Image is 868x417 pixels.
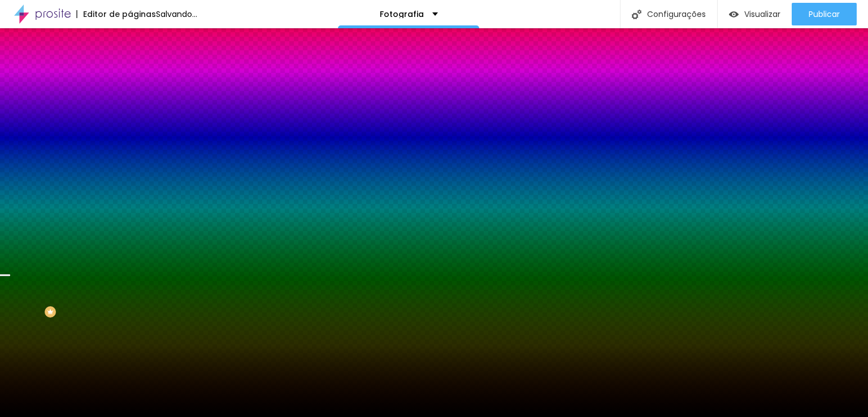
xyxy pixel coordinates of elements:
div: Salvando... [156,10,197,18]
p: Fotografia [380,10,424,18]
button: Visualizar [718,3,792,25]
img: view-1.svg [729,10,739,19]
div: Editor de páginas [76,10,156,18]
span: Publicar [809,10,840,19]
button: Publicar [792,3,857,25]
img: Icone [632,10,641,19]
span: Visualizar [744,10,780,19]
